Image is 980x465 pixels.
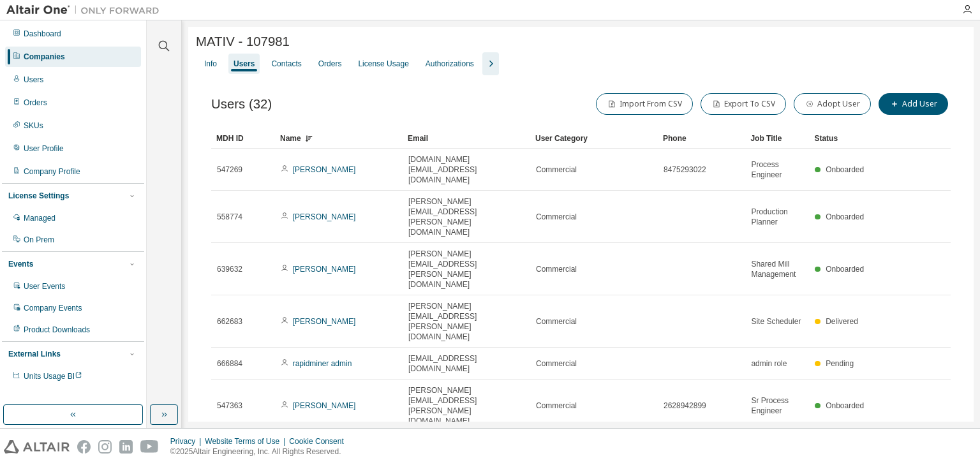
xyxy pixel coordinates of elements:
img: facebook.svg [77,440,91,454]
button: Export To CSV [701,93,786,115]
span: Delivered [826,317,858,326]
div: Events [8,259,33,269]
span: [PERSON_NAME][EMAIL_ADDRESS][PERSON_NAME][DOMAIN_NAME] [408,249,524,290]
div: Name [280,128,397,149]
span: 639632 [217,264,242,274]
button: Add User [879,93,948,115]
div: Cookie Consent [289,436,351,447]
img: linkedin.svg [119,440,133,454]
span: Production Planner [751,207,803,227]
span: Sr Process Engineer [751,395,803,416]
span: Site Scheduler [751,316,801,327]
span: 2628942899 [664,401,706,411]
span: Onboarded [826,265,864,274]
span: 547363 [217,401,242,411]
span: Commercial [536,358,577,369]
div: SKUs [24,121,43,131]
span: 558774 [217,212,242,222]
a: [PERSON_NAME] [293,265,356,274]
img: youtube.svg [140,440,159,454]
div: Website Terms of Use [205,436,289,447]
div: Company Profile [24,166,80,177]
span: 547269 [217,165,242,175]
div: Dashboard [24,29,61,39]
img: altair_logo.svg [4,440,70,454]
a: [PERSON_NAME] [293,317,356,326]
a: rapidminer admin [293,359,352,368]
div: Info [204,59,217,69]
div: Orders [24,98,47,108]
div: Email [408,128,525,149]
img: instagram.svg [98,440,112,454]
div: Phone [663,128,740,149]
div: Managed [24,213,56,223]
span: Onboarded [826,165,864,174]
div: MDH ID [216,128,270,149]
span: [PERSON_NAME][EMAIL_ADDRESS][PERSON_NAME][DOMAIN_NAME] [408,196,524,237]
a: [PERSON_NAME] [293,165,356,174]
div: Users [24,75,43,85]
span: Commercial [536,165,577,175]
span: 8475293022 [664,165,706,175]
a: [PERSON_NAME] [293,401,356,410]
span: Commercial [536,264,577,274]
div: User Category [535,128,653,149]
div: Companies [24,52,65,62]
span: [PERSON_NAME][EMAIL_ADDRESS][PERSON_NAME][DOMAIN_NAME] [408,385,524,426]
span: Commercial [536,401,577,411]
span: MATIV - 107981 [196,34,290,49]
a: [PERSON_NAME] [293,212,356,221]
span: Onboarded [826,212,864,221]
span: Commercial [536,212,577,222]
div: User Events [24,281,65,292]
div: Authorizations [426,59,474,69]
div: Company Events [24,303,82,313]
div: Users [234,59,255,69]
div: Orders [318,59,342,69]
div: Job Title [750,128,804,149]
div: License Usage [358,59,408,69]
span: Units Usage BI [24,372,82,381]
img: Altair One [6,4,166,17]
div: User Profile [24,144,64,154]
span: Users (32) [211,97,272,112]
span: [PERSON_NAME][EMAIL_ADDRESS][PERSON_NAME][DOMAIN_NAME] [408,301,524,342]
span: 662683 [217,316,242,327]
p: © 2025 Altair Engineering, Inc. All Rights Reserved. [170,447,352,457]
span: 666884 [217,358,242,369]
span: [EMAIL_ADDRESS][DOMAIN_NAME] [408,353,524,374]
span: Onboarded [826,401,864,410]
span: admin role [751,358,787,369]
span: Process Engineer [751,159,803,180]
div: Status [814,128,868,149]
div: On Prem [24,235,54,245]
div: Privacy [170,436,205,447]
div: External Links [8,349,61,359]
div: Product Downloads [24,325,90,335]
div: Contacts [271,59,301,69]
button: Adopt User [794,93,871,115]
span: Commercial [536,316,577,327]
span: [DOMAIN_NAME][EMAIL_ADDRESS][DOMAIN_NAME] [408,154,524,185]
div: License Settings [8,191,69,201]
button: Import From CSV [596,93,693,115]
span: Pending [826,359,854,368]
span: Shared Mill Management [751,259,803,279]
